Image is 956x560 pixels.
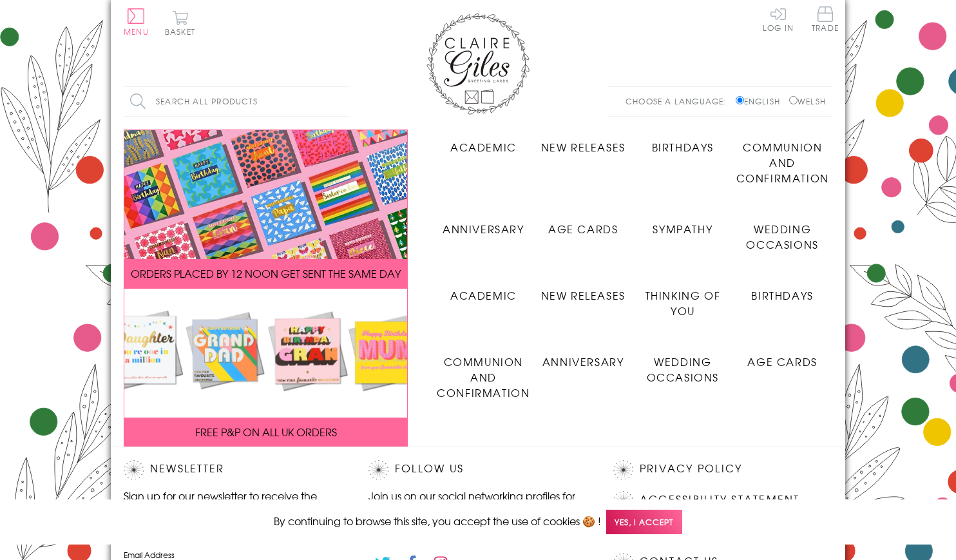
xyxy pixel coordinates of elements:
[812,6,839,32] span: Trade
[640,491,800,508] a: Accessibility Statement
[542,354,624,369] span: Anniversary
[450,287,517,303] span: Academic
[645,287,721,318] span: Thinking of You
[533,130,633,155] a: New Releases
[131,266,401,281] span: ORDERS PLACED BY 12 NOON GET SENT THE SAME DAY
[437,354,530,400] span: Communion and Confirmation
[747,354,817,369] span: Age Cards
[443,221,524,237] span: Anniversary
[548,221,618,237] span: Age Cards
[124,460,343,479] h2: Newsletter
[162,10,198,35] button: Basket
[736,95,787,107] label: English
[434,130,533,155] a: Academic
[450,139,517,155] span: Academic
[124,87,349,116] input: Search all products
[732,344,832,369] a: Age Cards
[606,510,682,535] span: Yes, I accept
[533,278,633,303] a: New Releases
[789,96,798,104] input: Welsh
[368,488,588,534] p: Join us on our social networking profiles for up to the minute news and product releases the mome...
[633,211,733,237] a: Sympathy
[652,139,714,155] span: Birthdays
[368,460,588,479] h2: Follow Us
[732,130,832,186] a: Communion and Confirmation
[434,211,533,237] a: Anniversary
[124,488,343,534] p: Sign up for our newsletter to receive the latest product launches, news and offers directly to yo...
[541,287,626,303] span: New Releases
[812,6,839,34] a: Trade
[434,278,533,303] a: Academic
[732,278,832,303] a: Birthdays
[124,26,149,37] span: Menu
[763,6,794,32] a: Log In
[426,13,530,115] img: Claire Giles Greetings Cards
[434,344,533,400] a: Communion and Confirmation
[336,87,349,116] input: Search
[195,424,337,439] span: FREE P&P ON ALL UK ORDERS
[640,460,742,478] a: Privacy Policy
[736,96,744,104] input: English
[533,344,633,369] a: Anniversary
[633,130,733,155] a: Birthdays
[736,139,829,186] span: Communion and Confirmation
[789,95,826,107] label: Welsh
[647,354,719,385] span: Wedding Occasions
[541,139,626,155] span: New Releases
[633,344,733,385] a: Wedding Occasions
[626,95,733,107] p: Choose a language:
[633,278,733,318] a: Thinking of You
[746,221,818,252] span: Wedding Occasions
[653,221,712,237] span: Sympathy
[732,211,832,252] a: Wedding Occasions
[533,211,633,237] a: Age Cards
[751,287,813,303] span: Birthdays
[124,8,149,35] button: Menu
